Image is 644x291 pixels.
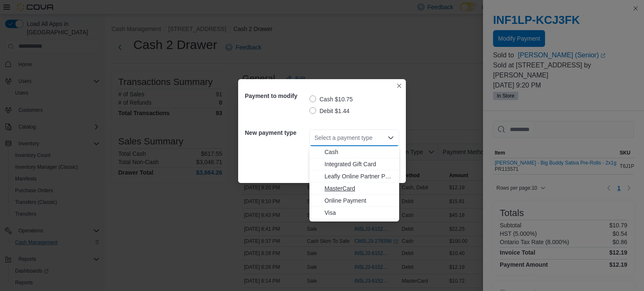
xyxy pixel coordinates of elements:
[245,124,308,141] h5: New payment type
[309,94,353,104] label: Cash $10.75
[309,195,399,207] button: Online Payment
[325,148,394,156] span: Cash
[309,106,350,116] label: Debit $1.44
[325,172,394,180] span: Leafly Online Partner Payment
[387,134,394,141] button: Close list of options
[325,184,394,193] span: MasterCard
[309,158,399,170] button: Integrated Gift Card
[309,183,399,195] button: MasterCard
[325,160,394,168] span: Integrated Gift Card
[309,207,399,219] button: Visa
[394,81,404,91] button: Closes this modal window
[309,170,399,183] button: Leafly Online Partner Payment
[309,146,399,158] button: Cash
[309,146,399,219] div: Choose from the following options
[245,88,308,104] h5: Payment to modify
[325,196,394,205] span: Online Payment
[314,133,315,143] input: Accessible screen reader label
[325,209,394,217] span: Visa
